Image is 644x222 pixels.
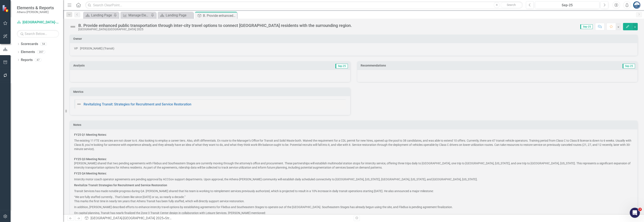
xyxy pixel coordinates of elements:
[74,157,107,161] strong: FY25 Q3 Meeting Notes:
[40,42,47,46] div: 54
[21,42,38,47] a: Scorecards
[74,189,433,193] span: Transit Services has made notable progress during Q4. [PERSON_NAME] shared that his team is worki...
[35,58,41,62] div: 47
[85,1,523,9] input: Search ClearPoint...
[73,123,635,126] h3: Notes
[21,50,35,55] a: Elements
[74,183,167,187] strong: Revitalize Transit Strategies for Recruitment and Service Restoration
[507,3,516,7] span: Search
[535,1,599,9] button: Sep-25
[74,178,478,181] span: Intercity motor coach operator agreements are pending approval by ACCGov support departments. Upo...
[166,13,192,18] div: Landing Page
[630,208,640,218] iframe: Intercom live chat
[159,13,192,18] a: Landing Page
[128,13,150,18] div: Manage Elements
[74,162,631,169] span: [PERSON_NAME] shared that two pending agreements with Flixbus and Southeastern Stages are current...
[74,133,107,136] strong: FY25 Q1 Meeting Notes:
[74,139,631,151] span: The existing 11 FTE vacancies are not closer to 6. Also looking to employ a career tiers. Also, s...
[501,2,522,8] button: Search
[623,64,635,68] span: Sep-25
[37,50,45,54] div: 207
[73,64,202,67] h3: Analysis
[74,205,453,209] span: In addition, [PERSON_NAME] described efforts to enhance intercity travel options by establishing ...
[203,13,236,18] div: B. Provide enhanced public transportation through inter-city travel options to connect [GEOGRAPHI...
[335,64,348,68] span: Sep-25
[121,13,150,18] a: Manage Elements
[2,5,9,12] img: ClearPoint Strategy
[74,199,245,203] span: This marks the first time in nearly ten years that Athens Transit has been fully staffed, which w...
[74,46,78,51] div: VP
[361,64,543,67] h3: Recommendations
[78,23,352,28] div: B. Provide enhanced public transportation through inter-city travel options to connect [GEOGRAPHI...
[84,102,191,106] a: Revitalizing Transit: Strategies for Recruitment and Service Restoration
[84,13,112,18] a: Landing Page
[80,46,114,51] div: [PERSON_NAME] (Transit)
[78,28,352,31] div: [GEOGRAPHIC_DATA]-[GEOGRAPHIC_DATA] 2025
[536,3,598,8] div: Sep-25
[91,13,112,18] div: Landing Page
[74,195,185,199] span: “We are fully staffed currently… That’s been like since [DATE] or so, so nearly a decade.”
[633,1,640,9] img: Andy Minish
[17,5,54,10] span: Elements & Reports
[165,216,180,220] a: Strategies
[91,216,163,220] a: [GEOGRAPHIC_DATA]-[GEOGRAPHIC_DATA] 2025
[74,211,266,215] span: On capital planning, Transit has nearly finalized the Zone 3 Transit Center design in collaborati...
[17,30,59,37] input: Search Below...
[76,102,81,107] img: Not Defined
[17,20,59,25] a: [GEOGRAPHIC_DATA]-[GEOGRAPHIC_DATA] 2025
[74,172,107,175] strong: FY25 Q4 Meeting Notes:
[69,23,76,30] img: Not Defined
[73,90,348,93] h3: Metrics
[84,216,173,221] div: » »
[638,208,642,211] span: 3
[580,24,593,29] span: Sep-25
[17,10,54,14] small: Athens-[PERSON_NAME]
[73,37,635,40] h3: Owner
[21,58,33,62] a: Reports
